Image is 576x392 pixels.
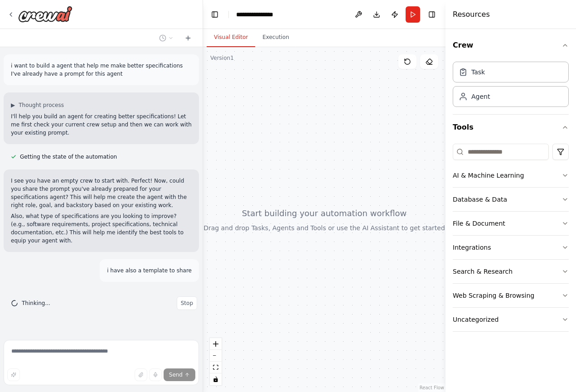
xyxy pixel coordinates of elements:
[471,68,485,77] div: Task
[471,92,490,101] div: Agent
[453,115,569,140] button: Tools
[210,338,222,385] div: React Flow controls
[453,308,569,331] button: Uncategorized
[420,385,444,390] a: React Flow attribution
[210,54,234,62] div: Version 1
[11,62,192,78] p: i want to build a agent that help me make better specifications I've already have a prompt for th...
[453,171,524,180] div: AI & Machine Learning
[210,362,222,373] button: fit view
[11,112,192,137] p: I'll help you build an agent for creating better specifications! Let me first check your current ...
[169,371,183,378] span: Send
[20,153,117,160] span: Getting the state of the automation
[107,266,192,275] p: i have also a template to share
[453,291,534,300] div: Web Scraping & Browsing
[453,267,513,276] div: Search & Research
[453,219,505,228] div: File & Document
[164,368,195,381] button: Send
[11,102,15,109] span: ▶
[208,8,221,21] button: Hide left sidebar
[18,6,73,22] img: Logo
[210,338,222,350] button: zoom in
[181,300,193,307] span: Stop
[453,195,507,204] div: Database & Data
[255,28,296,47] button: Execution
[149,368,162,381] button: Click to speak your automation idea
[453,188,569,211] button: Database & Data
[19,102,64,109] span: Thought process
[155,33,177,44] button: Switch to previous chat
[210,350,222,362] button: zoom out
[453,9,490,20] h4: Resources
[11,212,192,245] p: Also, what type of specifications are you looking to improve? (e.g., software requirements, proje...
[453,236,569,259] button: Integrations
[210,373,222,385] button: toggle interactivity
[453,212,569,235] button: File & Document
[181,33,195,44] button: Start a new chat
[453,243,491,252] div: Integrations
[453,58,569,114] div: Crew
[453,284,569,307] button: Web Scraping & Browsing
[11,177,192,209] p: I see you have an empty crew to start with. Perfect! Now, could you share the prompt you've alrea...
[11,102,64,109] button: ▶Thought process
[135,368,147,381] button: Upload files
[177,296,197,310] button: Stop
[7,368,20,381] button: Improve this prompt
[207,28,255,47] button: Visual Editor
[453,260,569,283] button: Search & Research
[453,164,569,187] button: AI & Machine Learning
[426,8,438,21] button: Hide right sidebar
[22,300,50,307] span: Thinking...
[453,315,499,324] div: Uncategorized
[236,10,283,19] nav: breadcrumb
[453,140,569,339] div: Tools
[453,33,569,58] button: Crew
